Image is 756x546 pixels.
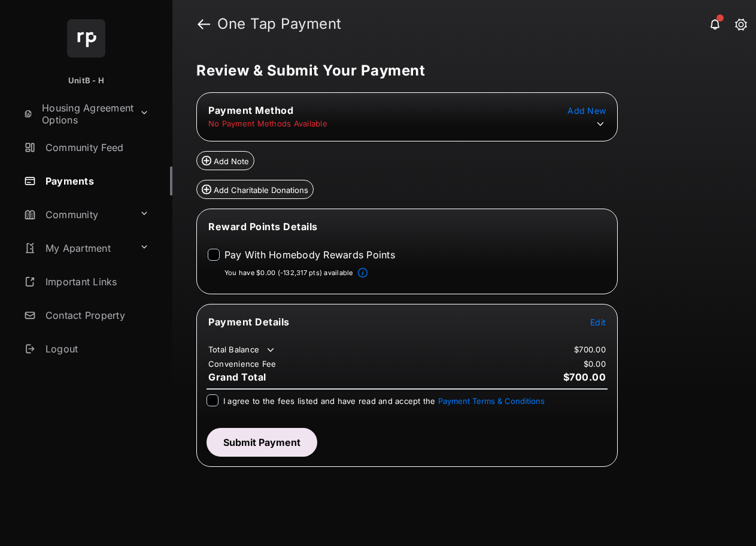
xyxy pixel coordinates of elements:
[207,428,317,457] button: Submit Payment
[573,344,606,355] td: $700.00
[224,249,395,261] label: Pay With Homebody Rewards Points
[217,17,342,31] strong: One Tap Payment
[19,267,154,296] a: Important Links
[567,104,606,116] button: Add New
[19,334,172,363] a: Logout
[196,64,722,78] h5: Review & Submit Your Payment
[19,234,135,263] a: My Apartment
[208,104,293,116] span: Payment Method
[196,151,254,170] button: Add Note
[208,221,318,233] span: Reward Points Details
[438,396,545,406] button: I agree to the fees listed and have read and accept the
[208,344,277,356] td: Total Balance
[590,316,606,328] button: Edit
[68,75,104,87] p: UnitB - H
[208,371,266,383] span: Grand Total
[208,358,277,369] td: Convenience Fee
[208,316,290,328] span: Payment Details
[19,301,172,330] a: Contact Property
[19,167,172,195] a: Payments
[583,358,606,369] td: $0.00
[223,396,545,406] span: I agree to the fees listed and have read and accept the
[19,200,135,229] a: Community
[224,268,353,278] p: You have $0.00 (-132,317 pts) available
[196,180,314,199] button: Add Charitable Donations
[563,371,606,383] span: $700.00
[567,105,606,116] span: Add New
[590,317,606,327] span: Edit
[67,19,105,58] img: svg+xml;base64,PHN2ZyB4bWxucz0iaHR0cDovL3d3dy53My5vcmcvMjAwMC9zdmciIHdpZHRoPSI2NCIgaGVpZ2h0PSI2NC...
[19,99,135,128] a: Housing Agreement Options
[208,118,328,129] td: No Payment Methods Available
[19,133,172,162] a: Community Feed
